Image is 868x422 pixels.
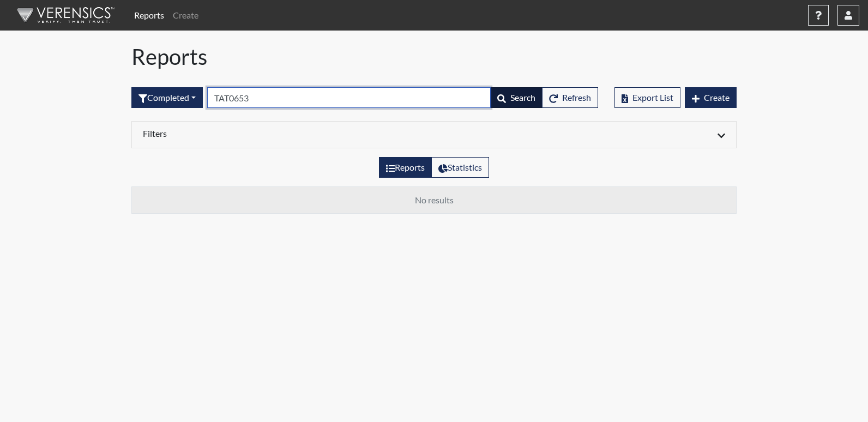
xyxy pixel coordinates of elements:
[704,92,730,103] span: Create
[131,87,203,108] button: Completed
[490,87,542,108] button: Search
[632,92,673,103] span: Export List
[510,92,535,103] span: Search
[431,157,489,178] label: View statistics about completed interviews
[168,4,203,26] a: Create
[562,92,591,103] span: Refresh
[614,87,680,108] button: Export List
[207,87,491,108] input: Search by Registration ID, Interview Number, or Investigation Name.
[685,87,737,108] button: Create
[379,157,432,178] label: View the list of reports
[131,44,737,70] h1: Reports
[132,187,737,214] td: No results
[542,87,598,108] button: Refresh
[143,128,426,138] h6: Filters
[131,87,203,108] div: Filter by interview status
[135,128,733,141] div: Click to expand/collapse filters
[130,4,168,26] a: Reports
